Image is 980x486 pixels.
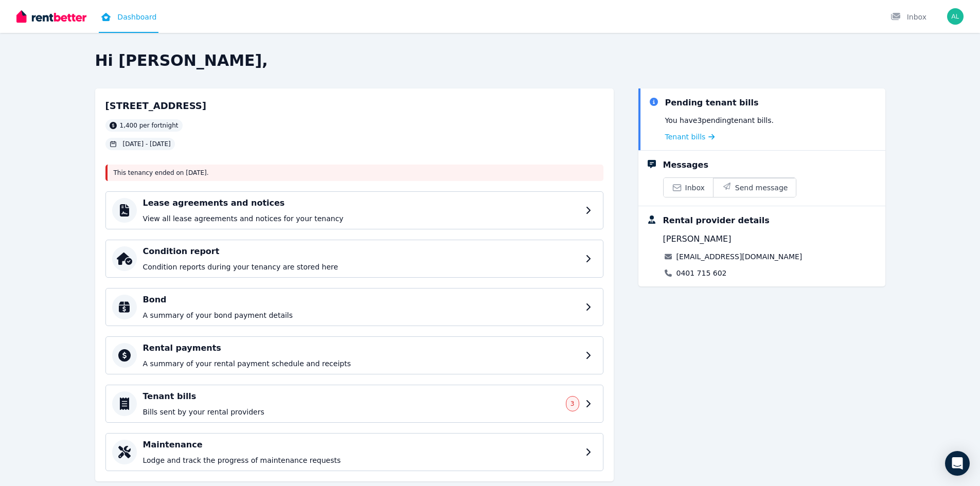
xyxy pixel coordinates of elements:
span: [DATE] - [DATE] [123,140,171,148]
div: Rental provider details [663,214,770,227]
p: A summary of your rental payment schedule and receipts [143,358,579,369]
p: View all lease agreements and notices for your tenancy [143,213,579,224]
div: Pending tenant bills [665,97,759,109]
h4: Bond [143,294,579,306]
h2: [STREET_ADDRESS] [105,99,207,113]
div: Open Intercom Messenger [945,451,970,476]
a: 0401 715 602 [676,268,727,278]
p: Lodge and track the progress of maintenance requests [143,455,579,465]
span: Tenant bills [665,132,706,142]
span: Inbox [685,183,705,193]
span: 1,400 per fortnight [120,121,179,130]
button: Send message [713,178,796,197]
img: Allen Taylor [947,8,964,25]
span: 3 [571,400,575,408]
h4: Maintenance [143,439,579,451]
a: Tenant bills [665,132,715,142]
h4: Rental payments [143,342,579,354]
p: Bills sent by your rental providers [143,407,560,417]
a: Inbox [664,178,713,197]
div: Messages [663,159,708,171]
h4: Lease agreements and notices [143,197,579,209]
p: You have 3 pending tenant bills . [665,115,774,125]
div: Inbox [890,12,926,22]
span: [PERSON_NAME] [663,233,732,245]
p: A summary of your bond payment details [143,310,579,320]
h4: Tenant bills [143,390,560,403]
div: This tenancy ended on [DATE] . [105,165,603,181]
a: [EMAIL_ADDRESS][DOMAIN_NAME] [676,251,803,262]
h2: Hi [PERSON_NAME], [95,51,885,70]
p: Condition reports during your tenancy are stored here [143,262,579,272]
span: Send message [735,183,788,193]
h4: Condition report [143,245,579,258]
img: RentBetter [16,9,86,24]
